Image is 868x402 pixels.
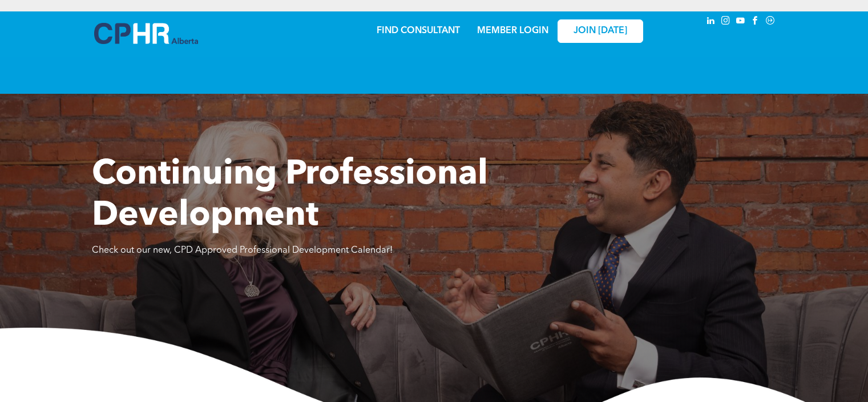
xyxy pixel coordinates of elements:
a: instagram [720,14,732,30]
img: A blue and white logo for cp alberta [94,23,198,44]
span: Continuing Professional Development [92,158,488,233]
a: Social network [764,14,777,30]
span: JOIN [DATE] [574,26,627,37]
a: linkedin [705,14,717,30]
a: youtube [734,14,747,30]
a: FIND CONSULTANT [377,26,460,35]
a: JOIN [DATE] [558,19,643,43]
a: facebook [749,14,762,30]
a: MEMBER LOGIN [477,26,548,35]
span: Check out our new, CPD Approved Professional Development Calendar! [92,246,393,255]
